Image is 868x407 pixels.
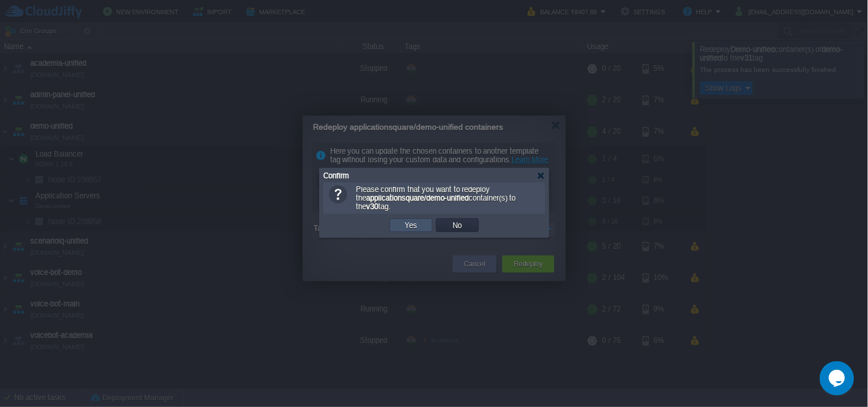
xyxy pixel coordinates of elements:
button: Yes [402,220,421,230]
b: v30 [366,202,378,211]
span: Confirm [323,171,349,180]
b: applicationsquare/demo-unified [366,194,469,202]
iframe: chat widget [820,361,857,396]
button: No [450,220,466,230]
span: Please confirm that you want to redeploy the container(s) to the tag. [356,185,516,211]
